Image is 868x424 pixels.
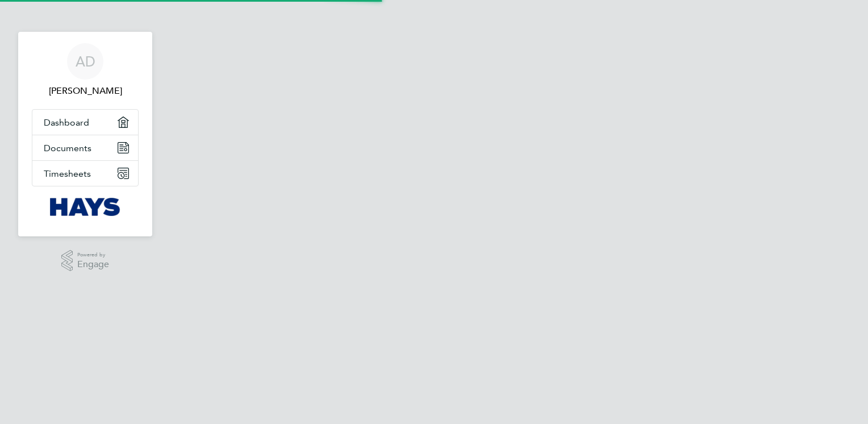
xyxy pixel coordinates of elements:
[77,260,109,269] span: Engage
[32,84,139,98] span: Aasiya Dudha
[32,198,139,216] a: Go to home page
[61,250,110,272] a: Powered byEngage
[76,54,95,69] span: AD
[44,117,89,128] span: Dashboard
[77,250,109,260] span: Powered by
[32,135,138,160] a: Documents
[32,161,138,186] a: Timesheets
[50,198,121,216] img: hays-logo-retina.png
[32,43,139,98] a: AD[PERSON_NAME]
[44,168,91,179] span: Timesheets
[18,32,152,236] nav: Main navigation
[32,110,138,135] a: Dashboard
[44,143,91,153] span: Documents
